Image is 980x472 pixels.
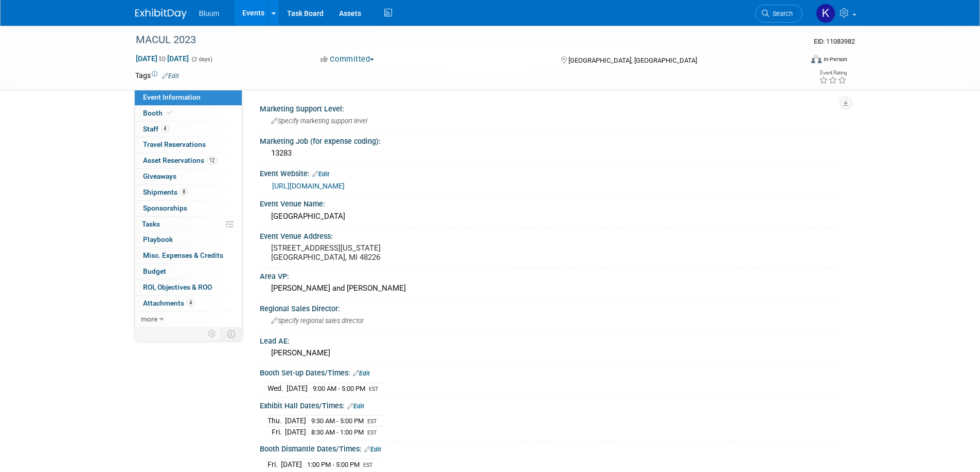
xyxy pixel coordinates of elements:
[157,54,167,63] span: to
[742,53,848,69] div: Event Format
[268,426,285,437] td: Fri.
[135,248,242,263] a: Misc. Expenses & Credits
[816,4,835,23] img: Kellie Noller
[135,217,242,232] a: Tasks
[769,10,793,17] span: Search
[568,56,697,64] span: [GEOGRAPHIC_DATA], [GEOGRAPHIC_DATA]
[268,280,838,296] div: [PERSON_NAME] and [PERSON_NAME]
[203,327,221,341] td: Personalize Event Tab Strip
[268,345,838,361] div: [PERSON_NAME]
[143,93,201,101] span: Event Information
[135,264,242,279] a: Budget
[162,72,179,80] a: Edit
[755,5,803,23] a: Search
[132,31,787,49] div: MACUL 2023
[353,370,370,377] a: Edit
[271,243,492,262] pre: [STREET_ADDRESS][US_STATE] [GEOGRAPHIC_DATA], MI 48226
[135,106,242,121] a: Booth
[260,101,845,114] div: Marketing Support Level:
[141,315,157,323] span: more
[285,426,306,437] td: [DATE]
[260,398,845,411] div: Exhibit Hall Dates/Times:
[143,267,166,275] span: Budget
[285,416,306,427] td: [DATE]
[143,251,223,259] span: Misc. Expenses & Credits
[135,90,242,105] a: Event Information
[135,153,242,168] a: Asset Reservations12
[135,70,179,81] td: Tags
[143,125,169,133] span: Staff
[221,327,242,341] td: Toggle Event Tabs
[143,156,217,164] span: Asset Reservations
[167,110,172,116] i: Booth reservation complete
[180,188,188,196] span: 8
[364,446,381,453] a: Edit
[199,9,220,17] span: Bluum
[287,383,308,393] td: [DATE]
[313,385,365,392] span: 9:00 AM - 5:00 PM
[135,122,242,137] a: Staff4
[135,296,242,311] a: Attachments4
[271,117,367,125] span: Specify marketing support level
[268,209,838,224] div: [GEOGRAPHIC_DATA]
[143,235,173,243] span: Playbook
[347,403,364,410] a: Edit
[135,201,242,216] a: Sponsorships
[260,196,845,209] div: Event Venue Name:
[260,365,845,379] div: Booth Set-up Dates/Times:
[814,37,855,45] span: Event ID: 11083982
[260,441,845,455] div: Booth Dismantle Dates/Times:
[307,461,360,468] span: 1:00 PM - 5:00 PM
[268,145,838,161] div: 13283
[260,301,845,314] div: Regional Sales Director:
[143,283,212,291] span: ROI, Objectives & ROO
[268,416,285,427] td: Thu.
[367,429,377,436] span: EST
[823,55,847,63] div: In-Person
[281,459,302,469] td: [DATE]
[143,204,187,212] span: Sponsorships
[187,299,194,307] span: 4
[143,299,194,307] span: Attachments
[143,172,176,180] span: Giveaways
[272,182,345,190] a: [URL][DOMAIN_NAME]
[260,166,845,179] div: Event Website:
[135,280,242,295] a: ROI, Objectives & ROO
[260,229,845,241] div: Event Venue Address:
[135,54,189,63] span: [DATE] [DATE]
[819,70,847,75] div: Event Rating
[207,157,217,164] span: 12
[260,269,845,281] div: Area VP:
[260,333,845,346] div: Lead AE:
[317,54,378,65] button: Committed
[367,418,377,425] span: EST
[811,55,822,63] img: Format-Inperson.png
[142,220,160,228] span: Tasks
[260,134,845,146] div: Marketing Job (for expense coding):
[363,462,373,468] span: EST
[143,140,206,148] span: Travel Reservations
[271,317,364,325] span: Specify regional sales director
[135,137,242,153] a: Travel Reservations
[311,428,364,436] span: 8:30 AM - 1:00 PM
[135,9,187,19] img: ExhibitDay
[311,417,364,425] span: 9:30 AM - 5:00 PM
[143,109,174,117] span: Booth
[312,171,329,178] a: Edit
[135,169,242,184] a: Giveaways
[135,312,242,327] a: more
[369,386,379,392] span: EST
[143,188,188,196] span: Shipments
[191,56,212,63] span: (2 days)
[268,459,281,469] td: Fri.
[135,232,242,248] a: Playbook
[268,383,287,393] td: Wed.
[135,185,242,200] a: Shipments8
[161,125,169,133] span: 4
